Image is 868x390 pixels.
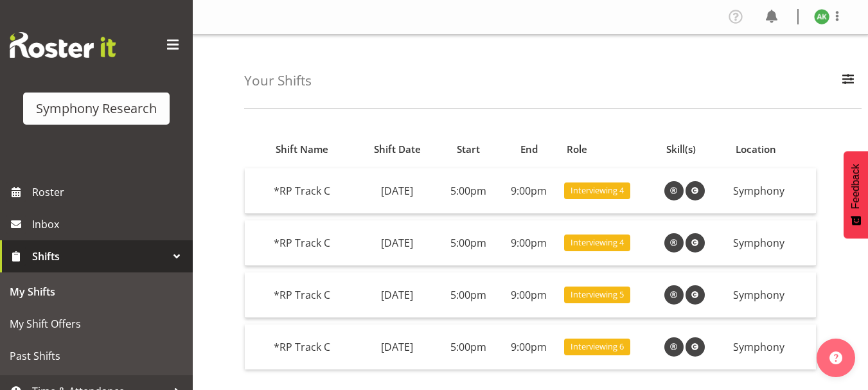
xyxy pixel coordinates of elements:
[32,215,186,234] span: Inbox
[850,164,862,209] span: Feedback
[829,351,842,364] img: help-xxl-2.png
[438,220,499,266] td: 5:00pm
[567,142,587,157] span: Role
[374,142,421,157] span: Shift Date
[269,272,357,318] td: *RP Track C
[571,184,624,197] span: Interviewing 4
[10,314,183,333] span: My Shift Offers
[276,142,328,157] span: Shift Name
[357,168,438,214] td: [DATE]
[357,220,438,266] td: [DATE]
[36,99,157,118] div: Symphony Research
[10,346,183,366] span: Past Shifts
[3,340,190,372] a: Past Shifts
[499,272,560,318] td: 9:00pm
[32,247,167,266] span: Shifts
[32,182,186,202] span: Roster
[357,272,438,318] td: [DATE]
[244,73,312,88] h4: Your Shifts
[457,142,480,157] span: Start
[728,324,816,369] td: Symphony
[438,168,499,214] td: 5:00pm
[3,308,190,340] a: My Shift Offers
[269,324,357,369] td: *RP Track C
[269,168,357,214] td: *RP Track C
[571,236,624,249] span: Interviewing 4
[736,142,776,157] span: Location
[571,288,624,301] span: Interviewing 5
[728,168,816,214] td: Symphony
[499,220,560,266] td: 9:00pm
[520,142,538,157] span: End
[844,151,868,238] button: Feedback - Show survey
[438,272,499,318] td: 5:00pm
[571,341,624,353] span: Interviewing 6
[728,220,816,266] td: Symphony
[10,282,183,301] span: My Shifts
[269,220,357,266] td: *RP Track C
[3,276,190,308] a: My Shifts
[835,67,862,95] button: Filter Employees
[728,272,816,318] td: Symphony
[438,324,499,369] td: 5:00pm
[357,324,438,369] td: [DATE]
[10,32,116,58] img: Rosterit website logo
[499,324,560,369] td: 9:00pm
[666,142,696,157] span: Skill(s)
[814,9,829,24] img: amit-kumar11606.jpg
[499,168,560,214] td: 9:00pm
